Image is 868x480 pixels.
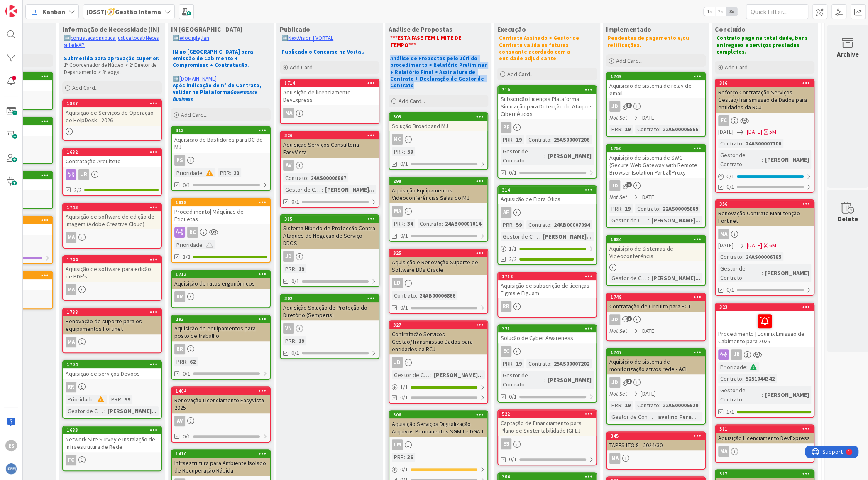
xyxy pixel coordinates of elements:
a: 1712Aquisição de subscrição de licenças Figma e FigJamRR [497,272,597,318]
a: 1884Aquisição de Sistemas de VideoconferênciaGestor de Contrato:[PERSON_NAME]... [606,235,706,286]
div: MA [718,229,729,239]
span: Add Card... [290,64,316,71]
span: Kanban [42,7,65,17]
div: 25AS00007206 [552,135,592,144]
div: Aquisição de Bastidores para DC do MJ [172,134,270,153]
div: VN [281,323,379,334]
i: Not Set [609,114,627,121]
div: Contrato [635,125,659,134]
a: 1748Contratação de Circuito para FCTJDNot Set[DATE] [606,293,706,341]
div: Aquisição de equipamentos para posto de trabalho [172,323,270,341]
span: [DATE] [718,241,734,250]
div: 1743 [63,204,161,211]
div: 1884 [611,236,705,242]
div: 327 [393,322,487,328]
div: 20 [231,168,241,177]
div: Prioridade [174,168,203,177]
div: 1884Aquisição de Sistemas de Videoconferência [607,236,705,261]
div: 310 [498,86,596,94]
div: MA [63,232,161,243]
div: Contrato [635,204,659,213]
div: PF [498,122,596,133]
div: JD [281,251,379,262]
div: PRR [218,168,230,177]
div: 24AS00006867 [308,173,348,182]
span: : [513,135,514,144]
div: 1818 [176,199,270,205]
div: Aquisição de Fibra Ótica [498,194,596,204]
div: 313 [172,127,270,134]
div: [PERSON_NAME] [763,155,811,164]
div: PRR [609,125,621,134]
span: 0 / 1 [726,172,734,181]
div: 292Aquisição de equipamentos para posto de trabalho [172,315,270,341]
div: LD [392,278,403,288]
div: RR [501,301,511,312]
div: 1/1 [498,244,596,254]
div: Aquisição de sistema de SWG (Secure Web Gateway with Remote Browser Isolation-Partial)Proxy [607,152,705,178]
div: Contratação de Circuito para FCT [607,301,705,312]
div: Aquisição de Sistemas de Videoconferência [607,243,705,261]
div: 1713 [176,271,270,277]
input: Quick Filter... [746,4,808,19]
div: JD [609,180,620,191]
div: JD [609,314,620,325]
div: Aquisição Solução de Proteção do Diretório (Semperis) [281,302,379,320]
div: Aquisição Serviços Consultoria EasyVista [281,139,379,158]
div: Contrato [718,139,742,148]
a: 1714Aquisição de licenciamento DevExpressMA [280,79,379,124]
span: 2/2 [74,186,82,194]
div: 1748 [607,293,705,301]
a: NextVision | VORTAL [288,34,333,42]
div: 1887 [63,100,161,107]
div: Gestor de Contrato [501,232,539,241]
div: RR [172,291,270,302]
div: Aquisição de ratos ergonómicos [172,278,270,289]
div: 1887 [67,101,161,106]
div: 1712Aquisição de subscrição de licenças Figma e FigJam [498,273,596,298]
div: 1712 [498,273,596,280]
div: MA [283,108,294,118]
div: 19 [623,125,633,134]
div: FC [716,115,814,126]
div: 24AS00007106 [743,139,783,148]
div: 19 [296,264,306,273]
div: [PERSON_NAME] [763,268,811,278]
span: : [742,139,743,148]
div: 22AS00005869 [660,204,700,213]
div: JD [609,101,620,112]
div: Reforço Contratação Serviços Gestão/Transmissão de Dados para entidades da RCJ [716,87,814,113]
span: 0/1 [291,277,299,286]
span: : [550,220,552,229]
div: JD [607,180,705,191]
div: LD [389,278,487,288]
div: 1750Aquisição de sistema de SWG (Secure Web Gateway with Remote Browser Isolation-Partial)Proxy [607,145,705,178]
div: 24AS00006785 [743,252,783,261]
div: Aquisição de subscrição de licenças Figma e FigJam [498,280,596,298]
a: 314Aquisição de Fibra ÓticaAFPRR:59Contrato:24AB00007094Gestor de Contrato:[PERSON_NAME]...1/12/2 [497,185,597,265]
div: 315 [281,215,379,223]
div: FC [718,115,729,126]
div: 292 [172,315,270,323]
div: PF [501,122,511,133]
span: : [442,219,443,228]
div: 1788 [67,309,161,315]
div: PRR [501,135,513,144]
div: AV [283,160,294,171]
span: 0/1 [509,168,517,177]
span: 1 [626,316,632,321]
a: 1743Aquisição de software de edição de imagem (Adobe Creative Cloud)MA [62,203,162,249]
span: Add Card... [507,70,534,78]
div: 1714Aquisição de licenciamento DevExpress [281,79,379,105]
div: Aquisição de Serviços de Operação de HelpDesk - 2026 [63,107,161,126]
div: mc [389,134,487,145]
div: 6M [769,241,776,250]
div: 1682Contratação Arquiteto [63,148,161,167]
span: : [659,204,660,213]
div: AF [498,207,596,218]
div: 316 [719,80,814,86]
a: contratacaopublica.justica.local/NecessidadeAP [64,34,159,48]
div: 314 [502,187,596,193]
div: MA [389,206,487,217]
div: 356 [716,200,814,208]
